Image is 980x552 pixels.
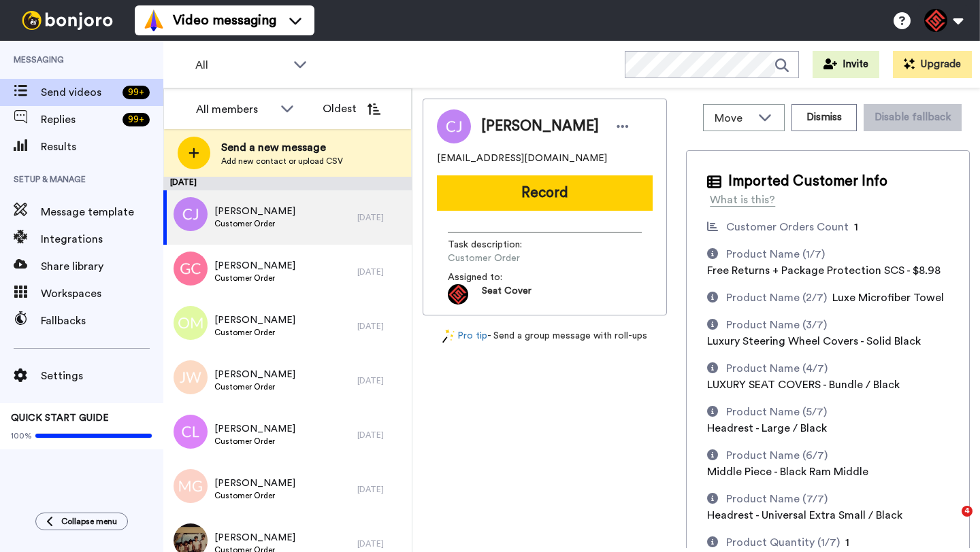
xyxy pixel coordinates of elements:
[214,327,295,338] span: Customer Order
[195,57,287,73] span: All
[214,313,295,327] span: [PERSON_NAME]
[214,436,295,447] span: Customer Order
[214,259,295,273] span: [PERSON_NAME]
[41,286,163,302] span: Workspaces
[214,381,295,392] span: Customer Order
[726,491,828,507] div: Product Name (7/7)
[357,375,405,386] div: [DATE]
[196,101,274,118] div: All members
[143,10,165,31] img: vm-color.svg
[357,430,405,441] div: [DATE]
[173,11,276,30] span: Video messaging
[707,423,827,434] span: Headrest - Large / Black
[312,95,391,122] button: Oldest
[41,368,163,384] span: Settings
[357,538,405,549] div: [DATE]
[791,104,857,131] button: Dismiss
[357,266,405,277] div: [DATE]
[174,469,208,503] img: mg.png
[357,484,405,495] div: [DATE]
[448,284,468,305] img: ec5645ef-65b2-4455-98b9-10df426c12e0-1681764373.jpg
[214,531,295,545] span: [PERSON_NAME]
[122,86,150,99] div: 99 +
[707,466,868,477] span: Middle Piece - Black Ram Middle
[41,84,117,101] span: Send videos
[174,252,208,286] img: gc.png
[832,292,944,303] span: Luxe Microfiber Towel
[214,368,295,381] span: [PERSON_NAME]
[214,490,295,501] span: Customer Order
[41,139,163,155] span: Results
[163,177,412,190] div: [DATE]
[813,51,879,78] button: Invite
[214,218,295,229] span: Customer Order
[437,109,471,143] img: Image of Clayton Jerrell
[442,329,487,343] a: Pro tip
[962,506,973,517] span: 4
[726,317,827,333] div: Product Name (3/7)
[726,290,827,306] div: Product Name (2/7)
[423,329,667,343] div: - Send a group message with roll-ups
[357,321,405,332] div: [DATE]
[35,513,128,530] button: Collapse menu
[221,139,343,156] span: Send a new message
[934,506,966,538] iframe: Intercom live chat
[11,430,32,441] span: 100%
[448,238,543,252] span: Task description :
[482,284,532,305] span: Seat Cover
[41,313,163,329] span: Fallbacks
[726,447,828,464] div: Product Name (6/7)
[893,51,972,78] button: Upgrade
[707,510,902,521] span: Headrest - Universal Extra Small / Black
[122,113,150,126] div: 99 +
[715,110,751,126] span: Move
[41,204,163,220] span: Message template
[448,252,577,265] span: Customer Order
[707,265,941,276] span: Free Returns + Package Protection SCS - $8.98
[726,246,825,262] div: Product Name (1/7)
[726,219,849,235] div: Customer Orders Count
[437,152,607,165] span: [EMAIL_ADDRESS][DOMAIN_NAME]
[16,11,118,30] img: bj-logo-header-white.svg
[61,516,117,527] span: Collapse menu
[41,111,117,128] span: Replies
[174,415,208,449] img: cl.png
[437,175,653,211] button: Record
[726,534,840,551] div: Product Quantity (1/7)
[448,271,543,284] span: Assigned to:
[481,116,599,137] span: [PERSON_NAME]
[726,360,828,377] div: Product Name (4/7)
[707,336,921,347] span: Luxury Steering Wheel Covers - Solid Black
[214,477,295,490] span: [PERSON_NAME]
[11,413,109,423] span: QUICK START GUIDE
[41,258,163,275] span: Share library
[707,379,900,390] span: LUXURY SEAT COVERS - Bundle / Black
[728,171,887,192] span: Imported Customer Info
[710,192,775,208] div: What is this?
[864,104,962,131] button: Disable fallback
[174,306,208,340] img: om.png
[174,360,208,394] img: jw.png
[214,273,295,283] span: Customer Order
[174,197,208,231] img: cj.png
[357,212,405,223] div: [DATE]
[854,222,858,232] span: 1
[221,156,343,167] span: Add new contact or upload CSV
[41,231,163,247] span: Integrations
[726,404,827,420] div: Product Name (5/7)
[214,422,295,436] span: [PERSON_NAME]
[214,205,295,218] span: [PERSON_NAME]
[845,537,849,548] span: 1
[442,329,455,343] img: magic-wand.svg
